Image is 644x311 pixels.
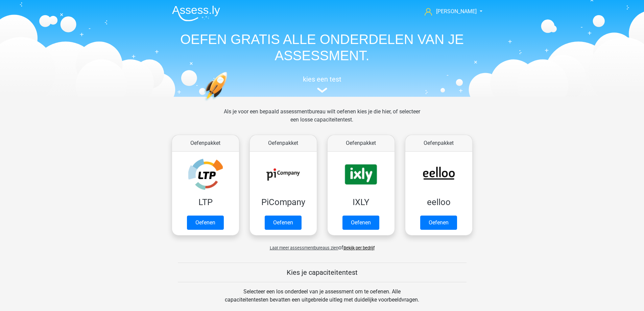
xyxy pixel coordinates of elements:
[218,108,426,132] div: Als je voor een bepaald assessmentbureau wilt oefenen kies je die hier, of selecteer een losse ca...
[317,88,327,93] img: assessment
[167,238,478,252] div: of
[270,245,338,250] span: Laat meer assessmentbureaus zien
[167,31,478,64] h1: OEFEN GRATIS ALLE ONDERDELEN VAN JE ASSESSMENT.
[167,75,478,83] h5: kies een test
[342,216,379,230] a: Oefenen
[436,8,477,15] span: [PERSON_NAME]
[178,268,467,276] h5: Kies je capaciteitentest
[204,72,254,133] img: oefenen
[167,75,478,93] a: kies een test
[265,216,302,230] a: Oefenen
[187,216,224,230] a: Oefenen
[420,216,457,230] a: Oefenen
[422,7,477,16] a: [PERSON_NAME]
[172,5,220,21] img: Assessly
[343,245,375,250] a: Bekijk per bedrijf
